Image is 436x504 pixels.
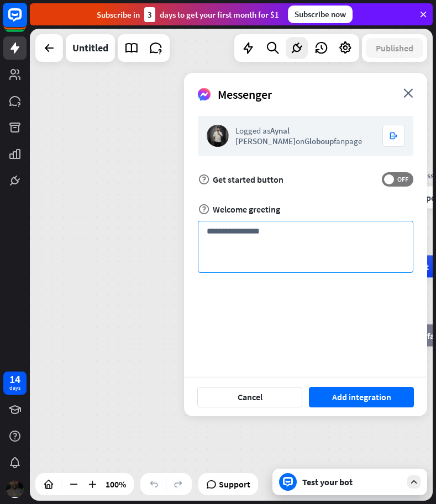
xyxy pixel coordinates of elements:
div: 100% [102,475,129,493]
button: Published [366,38,423,58]
a: 14 days [3,372,27,395]
span: Messenger [218,87,272,102]
span: OFF [394,175,411,184]
div: Logged as on fanpage [235,125,376,146]
div: Untitled [72,34,108,62]
i: help [198,173,210,185]
i: close [403,88,413,98]
button: Add integration [309,387,414,407]
span: Globoup [304,136,334,146]
span: Aynal [PERSON_NAME] [235,125,296,146]
div: 3 [144,7,155,22]
i: logout [390,131,398,140]
button: Cancel [197,387,302,407]
span: Support [219,475,250,493]
span: Get started button [213,174,283,185]
div: Subscribe now [288,6,353,23]
i: help [198,203,210,215]
div: Test your bot [302,476,402,487]
span: Welcome greeting [213,204,280,215]
div: 14 [9,374,20,384]
button: Open LiveChat chat widget [9,4,42,38]
div: Subscribe in days to get your first month for $1 [97,7,279,22]
div: days [9,384,20,392]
